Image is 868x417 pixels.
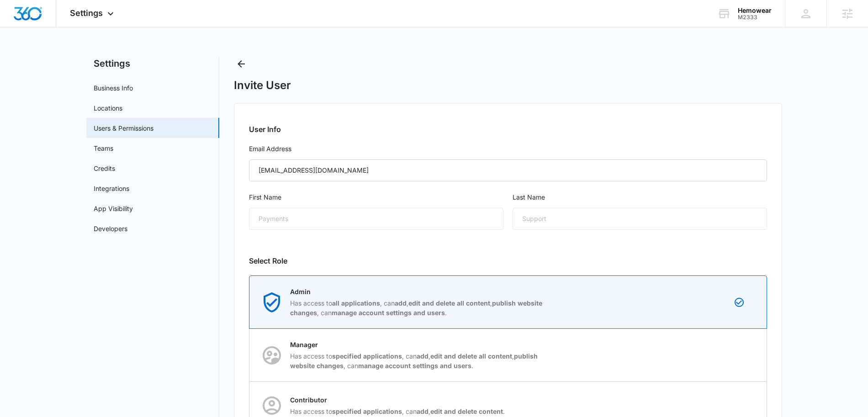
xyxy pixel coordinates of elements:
[417,352,429,360] strong: add
[94,184,129,193] a: Integrations
[332,407,402,415] strong: specified applications
[430,407,503,415] strong: edit and delete content
[290,351,547,370] p: Has access to , can , , , can .
[738,7,772,14] div: account name
[430,352,512,360] strong: edit and delete all content
[249,144,767,154] label: Email Address
[94,103,122,113] a: Locations
[94,83,133,93] a: Business Info
[358,362,471,369] strong: manage account settings and users
[234,57,249,71] button: Back
[332,352,402,360] strong: specified applications
[332,309,445,317] strong: manage account settings and users
[86,57,219,70] h2: Settings
[408,299,490,307] strong: edit and delete all content
[332,299,380,307] strong: all applications
[249,192,503,202] label: First Name
[94,123,153,133] a: Users & Permissions
[94,143,113,153] a: Teams
[290,395,505,405] p: Contributor
[94,204,133,213] a: App Visibility
[290,406,505,416] p: Has access to , can , .
[70,8,103,18] span: Settings
[290,340,547,349] p: Manager
[94,164,115,173] a: Credits
[290,287,547,296] p: Admin
[249,255,767,266] h2: Select Role
[395,299,407,307] strong: add
[234,79,291,92] h1: Invite User
[249,124,767,135] h2: User Info
[417,407,429,415] strong: add
[738,14,772,21] div: account id
[94,224,127,233] a: Developers
[513,192,767,202] label: Last Name
[290,298,547,317] p: Has access to , can , , , can .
